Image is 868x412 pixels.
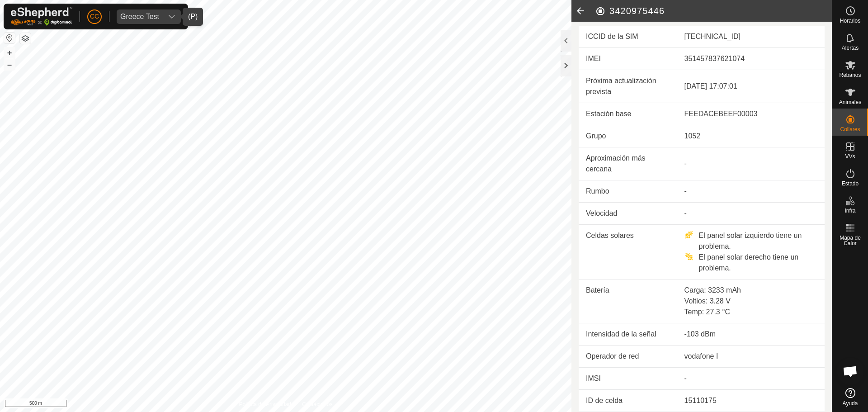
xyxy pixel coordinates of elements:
[844,208,855,213] span: Infra
[677,345,825,367] td: vodafone I
[677,47,825,70] td: 351457837621074
[302,400,332,408] a: Contáctenos
[579,323,677,345] td: Intensidad de la señal
[579,279,677,323] td: Batería
[842,45,859,51] span: Alertas
[684,285,817,296] div: Carga: 3233 mAh
[579,47,677,70] td: IMEI
[842,181,859,186] span: Estado
[579,389,677,412] td: ID de celda
[845,154,855,159] span: VVs
[677,125,825,147] td: 1052
[4,47,15,58] button: +
[684,296,817,307] div: Voltios: 3.28 V
[677,180,825,202] td: -
[843,401,858,406] span: Ayuda
[20,33,31,44] button: Capas del Mapa
[677,70,825,103] td: [DATE] 17:07:01
[684,230,817,252] div: El panel solar izquierdo tiene un problema.
[120,13,159,20] div: Greece Test
[239,400,291,408] a: Política de Privacidad
[579,70,677,103] td: Próxima actualización prevista
[839,99,861,105] span: Animales
[117,9,163,24] span: Greece Test
[11,7,72,26] img: Logo Gallagher
[677,147,825,180] td: -
[835,235,866,246] span: Mapa de Calor
[579,125,677,147] td: Grupo
[677,323,825,345] td: -103 dBm
[684,252,817,274] div: El panel solar derecho tiene un problema.
[837,358,864,385] div: Open chat
[163,9,181,24] div: dropdown trigger
[595,5,832,16] h2: 3420975446
[579,224,677,279] td: Celdas solares
[677,26,825,48] td: [TECHNICAL_ID]
[677,389,825,412] td: 15110175
[90,12,99,21] span: CC
[677,202,825,224] td: -
[579,147,677,180] td: Aproximación más cercana
[579,180,677,202] td: Rumbo
[579,202,677,224] td: Velocidad
[677,103,825,125] td: FEEDACEBEEF00003
[4,33,15,43] button: Restablecer Mapa
[840,18,860,24] span: Horarios
[677,367,825,389] td: -
[840,127,860,132] span: Collares
[4,59,15,70] button: –
[579,26,677,48] td: ICCID de la SIM
[579,103,677,125] td: Estación base
[832,384,868,410] a: Ayuda
[684,307,817,317] div: Temp: 27.3 °C
[839,72,861,78] span: Rebaños
[579,367,677,389] td: IMSI
[579,345,677,367] td: Operador de red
